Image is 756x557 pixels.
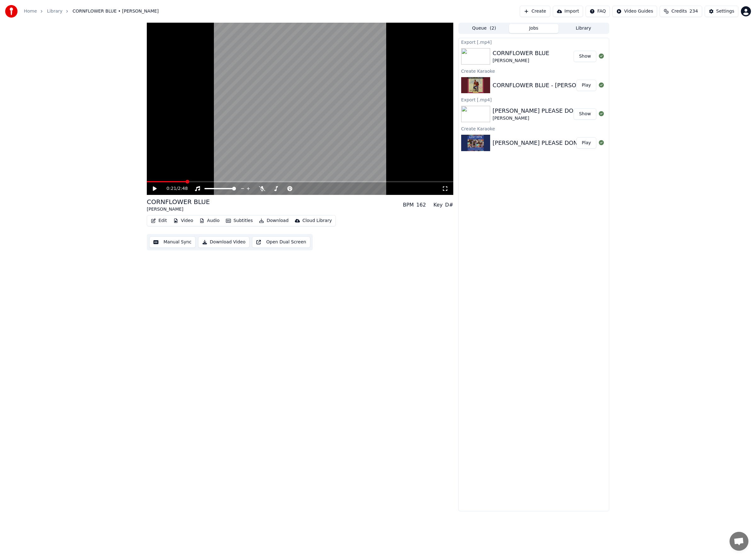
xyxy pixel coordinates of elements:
[252,236,310,248] button: Open Dual Screen
[167,185,176,192] span: 0:21
[558,24,608,33] button: Library
[459,96,609,103] div: Export [.mp4]
[520,6,550,17] button: Create
[197,216,222,225] button: Audio
[416,201,426,209] div: 162
[302,218,332,224] div: Cloud Library
[24,8,37,14] a: Home
[660,6,702,17] button: Credits234
[509,24,559,33] button: Jobs
[553,6,583,17] button: Import
[576,80,596,91] button: Play
[586,6,610,17] button: FAQ
[256,216,291,225] button: Download
[178,185,188,192] span: 2:48
[574,51,596,62] button: Show
[72,8,159,14] span: CORNFLOWER BLUE • [PERSON_NAME]
[493,49,549,58] div: CORNFLOWER BLUE
[493,58,549,64] div: [PERSON_NAME]
[198,236,249,248] button: Download Video
[459,24,509,33] button: Queue
[671,8,687,14] span: Credits
[171,216,196,225] button: Video
[459,38,609,46] div: Export [.mp4]
[5,5,18,18] img: youka
[716,8,734,14] div: Settings
[612,6,657,17] button: Video Guides
[147,206,210,213] div: [PERSON_NAME]
[459,125,609,132] div: Create Karaoke
[705,6,738,17] button: Settings
[576,137,596,149] button: Play
[433,201,443,209] div: Key
[493,81,602,90] div: CORNFLOWER BLUE - [PERSON_NAME]
[167,185,182,192] div: /
[148,216,169,225] button: Edit
[493,106,592,115] div: [PERSON_NAME] PLEASE DONT GO
[223,216,255,225] button: Subtitles
[47,8,62,14] a: Library
[149,236,196,248] button: Manual Sync
[493,139,654,147] div: [PERSON_NAME] PLEASE DONT GO - By [PERSON_NAME]
[403,201,414,209] div: BPM
[730,532,748,551] div: Open chat
[490,25,496,31] span: ( 2 )
[445,201,453,209] div: D#
[147,197,210,206] div: CORNFLOWER BLUE
[493,115,592,122] div: [PERSON_NAME]
[574,108,596,120] button: Show
[690,8,698,14] span: 234
[24,8,159,14] nav: breadcrumb
[459,67,609,75] div: Create Karaoke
